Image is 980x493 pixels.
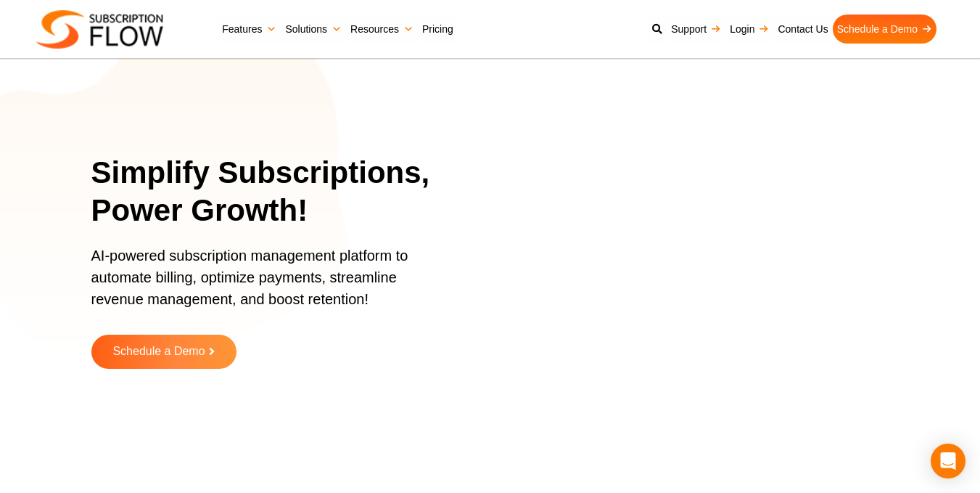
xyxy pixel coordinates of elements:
[36,10,163,49] img: Subscriptionflow
[667,15,725,44] a: Support
[725,15,773,44] a: Login
[418,15,458,44] a: Pricing
[773,15,832,44] a: Contact Us
[91,245,435,325] p: AI-powered subscription management platform to automate billing, optimize payments, streamline re...
[112,346,205,358] span: Schedule a Demo
[931,444,965,478] div: Open Intercom Messenger
[218,15,281,44] a: Features
[346,15,418,44] a: Resources
[833,15,936,44] a: Schedule a Demo
[91,335,236,369] a: Schedule a Demo
[91,154,453,230] h1: Simplify Subscriptions, Power Growth!
[281,15,346,44] a: Solutions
